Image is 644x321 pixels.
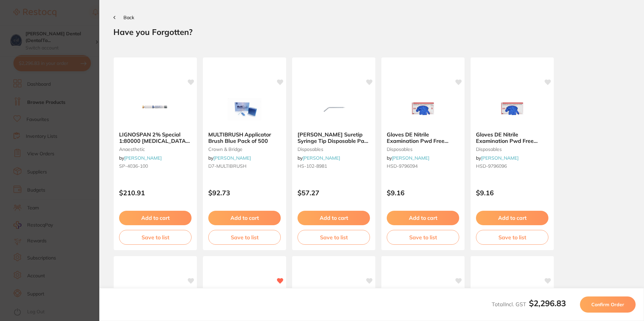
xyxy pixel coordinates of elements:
a: [PERSON_NAME] [213,155,251,161]
h2: Have you Forgotten? [113,27,630,37]
b: Gloves DE Nitrile Examination Pwd Free Small Box 200 [387,131,459,144]
span: by [387,155,429,161]
small: disposables [476,147,548,152]
button: Back [113,15,134,20]
p: $9.16 [476,189,548,197]
b: Gloves DE Nitrile Examination Pwd Free Large Box 200 [476,131,548,144]
p: $57.27 [298,189,370,197]
button: Save to list [476,230,548,245]
img: Gloves DE Nitrile Examination Pwd Free Small Box 200 [401,92,445,126]
small: HS-102-8981 [298,163,370,169]
a: [PERSON_NAME] [392,155,429,161]
span: by [298,155,340,161]
span: by [119,155,162,161]
button: Add to cart [208,211,281,225]
button: Add to cart [476,211,548,225]
span: by [476,155,519,161]
button: Save to list [208,230,281,245]
small: HSD-9796094 [387,163,459,169]
small: HSD-9796096 [476,163,548,169]
img: HENRY SCHEIN Suretip Syringe Tip Disposable Pack of 250 [312,92,356,126]
button: Add to cart [387,211,459,225]
p: $9.16 [387,189,459,197]
button: Save to list [298,230,370,245]
p: $210.91 [119,189,192,197]
a: [PERSON_NAME] [303,155,340,161]
b: LIGNOSPAN 2% Special 1:80000 adrenalin 2.2ml 2xBox 50 [119,131,192,144]
b: MULTIBRUSH Applicator Brush Blue Pack of 500 [208,131,281,144]
b: $2,296.83 [529,298,566,308]
span: by [208,155,251,161]
small: anaesthetic [119,147,192,152]
small: crown & bridge [208,147,281,152]
button: Add to cart [119,211,192,225]
b: HENRY SCHEIN Suretip Syringe Tip Disposable Pack of 250 [298,131,370,144]
a: [PERSON_NAME] [481,155,519,161]
span: Total Incl. GST [492,301,566,308]
p: $92.73 [208,189,281,197]
small: D7-MULTIBRUSH [208,163,281,169]
img: Gloves DE Nitrile Examination Pwd Free Large Box 200 [490,92,534,126]
img: MULTIBRUSH Applicator Brush Blue Pack of 500 [223,92,266,126]
span: Confirm Order [591,302,624,308]
small: disposables [387,147,459,152]
img: LIGNOSPAN 2% Special 1:80000 adrenalin 2.2ml 2xBox 50 [133,92,177,126]
a: [PERSON_NAME] [124,155,162,161]
button: Save to list [119,230,192,245]
button: Save to list [387,230,459,245]
button: Add to cart [298,211,370,225]
button: Confirm Order [580,296,636,313]
small: disposables [298,147,370,152]
small: SP-4036-100 [119,163,192,169]
span: Back [123,14,134,21]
